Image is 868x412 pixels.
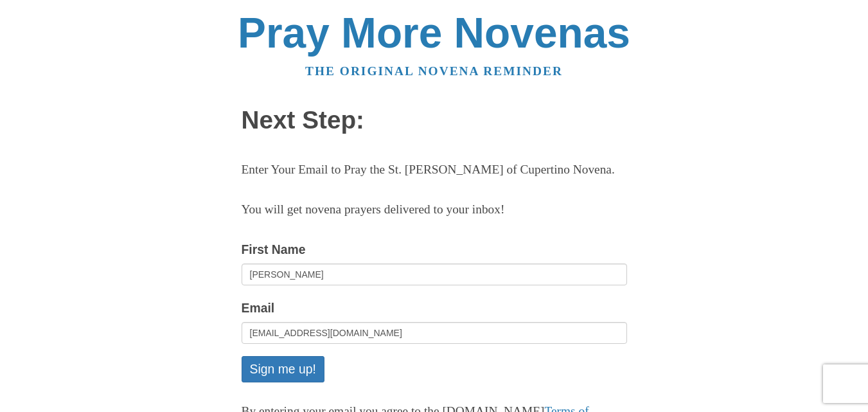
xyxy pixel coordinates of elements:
a: Pray More Novenas [238,9,630,57]
p: You will get novena prayers delivered to your inbox! [242,199,627,220]
button: Sign me up! [242,356,324,382]
h1: Next Step: [242,107,627,134]
label: Email [242,298,275,319]
p: Enter Your Email to Pray the St. [PERSON_NAME] of Cupertino Novena. [242,159,627,181]
input: Optional [242,264,627,285]
a: The original novena reminder [305,64,563,78]
label: First Name [242,239,306,260]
